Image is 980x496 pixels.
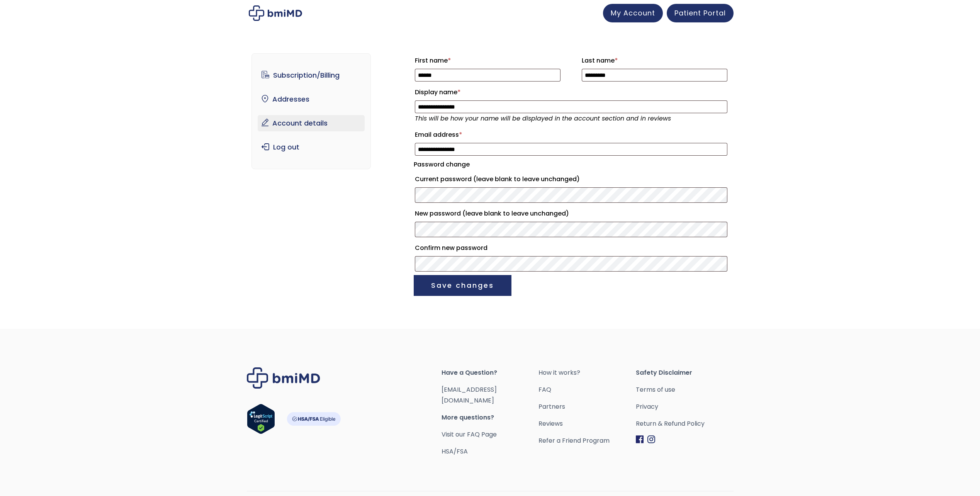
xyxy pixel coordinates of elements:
label: Last name [582,54,727,67]
span: More questions? [442,412,539,423]
span: Patient Portal [674,8,726,18]
a: Log out [258,139,365,155]
em: This will be how your name will be displayed in the account section and in reviews [415,114,671,123]
legend: Password change [414,159,470,170]
label: Current password (leave blank to leave unchanged) [415,173,727,185]
a: [EMAIL_ADDRESS][DOMAIN_NAME] [442,385,497,405]
a: Patient Portal [667,4,734,22]
img: My account [249,5,302,21]
a: Verify LegitScript Approval for www.bmimd.com [247,404,275,438]
a: Subscription/Billing [258,67,365,83]
label: Email address [415,129,727,141]
a: Refer a Friend Program [538,435,636,446]
a: Account details [258,115,365,131]
a: Partners [538,401,636,412]
label: First name [415,54,560,67]
span: My Account [611,8,655,18]
a: FAQ [538,384,636,395]
img: Instagram [647,435,655,443]
label: Display name [415,86,727,99]
img: Brand Logo [247,367,320,389]
a: Addresses [258,91,365,107]
label: Confirm new password [415,242,727,254]
a: Privacy [636,401,733,412]
span: Safety Disclaimer [636,367,733,378]
a: Return & Refund Policy [636,418,733,429]
span: Have a Question? [442,367,539,378]
img: HSA-FSA [287,412,341,426]
a: Reviews [538,418,636,429]
nav: Account pages [251,53,371,169]
a: HSA/FSA [442,447,468,456]
a: How it works? [538,367,636,378]
img: Facebook [636,435,644,443]
a: My Account [603,4,663,22]
a: Visit our FAQ Page [442,430,497,439]
button: Save changes [414,275,511,296]
a: Terms of use [636,384,733,395]
label: New password (leave blank to leave unchanged) [415,207,727,220]
img: Verify Approval for www.bmimd.com [247,404,275,434]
